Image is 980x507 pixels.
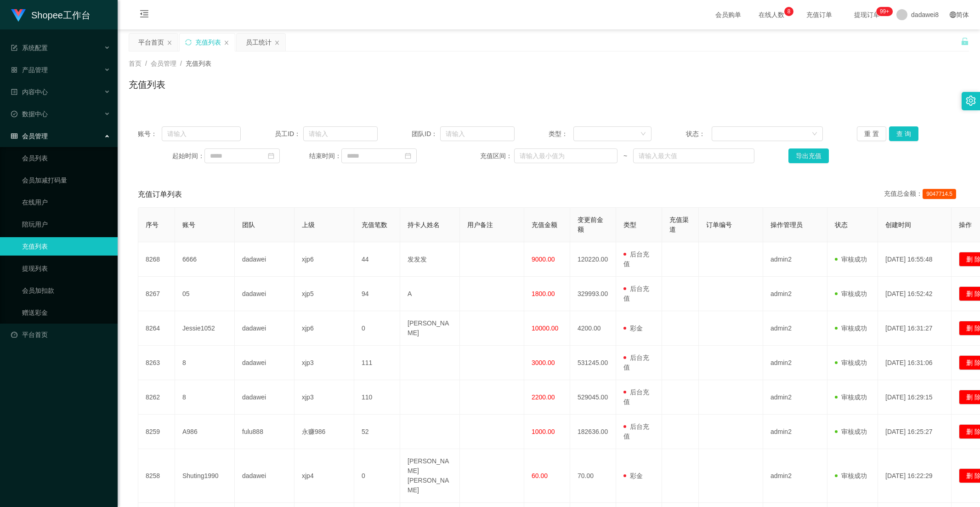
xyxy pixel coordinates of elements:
[138,415,175,449] td: 8259
[295,242,354,277] td: xjp6
[408,221,440,228] span: 持卡人姓名
[884,189,960,200] div: 充值总金额：
[532,290,555,297] span: 1800.00
[145,60,147,67] span: /
[412,129,440,139] span: 团队ID：
[195,34,221,51] div: 充值列表
[532,393,555,401] span: 2200.00
[878,277,952,311] td: [DATE] 16:52:42
[570,311,616,346] td: 4200.00
[22,259,110,278] a: 提现列表
[138,311,175,346] td: 8264
[878,415,952,449] td: [DATE] 16:25:27
[295,311,354,346] td: xjp6
[175,277,235,311] td: 05
[532,221,557,228] span: 充值金额
[617,151,634,161] span: ~
[570,415,616,449] td: 182636.00
[295,346,354,380] td: xjp3
[835,472,867,479] span: 审核成功
[138,277,175,311] td: 8267
[549,129,573,139] span: 类型：
[295,277,354,311] td: xjp5
[850,11,884,18] span: 提现订单
[362,221,387,228] span: 充值笔数
[763,415,827,449] td: admin2
[835,325,867,332] span: 审核成功
[22,303,110,322] a: 赠送彩金
[138,346,175,380] td: 8263
[532,325,558,332] span: 10000.00
[180,60,182,67] span: /
[857,126,886,141] button: 重 置
[754,11,789,18] span: 在线人数
[706,221,732,228] span: 订单编号
[878,242,952,277] td: [DATE] 16:55:48
[787,7,791,16] p: 8
[835,428,867,435] span: 审核成功
[623,472,643,479] span: 彩金
[640,131,646,137] i: 图标: down
[354,415,400,449] td: 52
[959,221,972,228] span: 操作
[788,148,829,163] button: 导出充值
[303,126,378,141] input: 请输入
[175,380,235,415] td: 8
[151,60,176,67] span: 会员管理
[763,449,827,503] td: admin2
[185,39,192,46] i: 图标: sync
[246,34,272,51] div: 员工统计
[235,277,295,311] td: dadawei
[354,449,400,503] td: 0
[31,0,91,30] h1: Shopee工作台
[235,415,295,449] td: fulu888
[763,346,827,380] td: admin2
[22,149,110,167] a: 会员列表
[784,7,793,16] sup: 8
[235,346,295,380] td: dadawei
[309,151,341,161] span: 结束时间：
[763,311,827,346] td: admin2
[268,153,274,159] i: 图标: calendar
[950,11,956,18] i: 图标: global
[11,66,48,74] span: 产品管理
[633,148,754,163] input: 请输入最大值
[514,148,617,163] input: 请输入最小值为
[11,44,48,51] span: 系统配置
[224,40,229,46] i: 图标: close
[242,221,255,228] span: 团队
[802,11,837,18] span: 充值订单
[146,221,159,228] span: 序号
[966,96,976,106] i: 图标: setting
[532,472,548,479] span: 60.00
[11,110,48,118] span: 数据中心
[878,346,952,380] td: [DATE] 16:31:06
[623,354,649,371] span: 后台充值
[11,67,17,73] i: 图标: appstore-o
[400,449,460,503] td: [PERSON_NAME] [PERSON_NAME]
[186,60,211,67] span: 充值列表
[235,242,295,277] td: dadawei
[167,40,172,46] i: 图标: close
[480,151,514,161] span: 充值区间：
[295,415,354,449] td: 永赚986
[440,126,515,141] input: 请输入
[302,221,315,228] span: 上级
[138,34,164,51] div: 平台首页
[623,423,649,440] span: 后台充值
[623,285,649,302] span: 后台充值
[129,0,160,30] i: 图标: menu-fold
[770,221,803,228] span: 操作管理员
[354,242,400,277] td: 44
[138,189,182,200] span: 充值订单列表
[623,388,649,405] span: 后台充值
[172,151,204,161] span: 起始时间：
[129,60,142,67] span: 首页
[889,126,918,141] button: 查 询
[835,256,867,263] span: 审核成功
[11,89,17,95] i: 图标: profile
[835,290,867,297] span: 审核成功
[878,380,952,415] td: [DATE] 16:29:15
[138,380,175,415] td: 8262
[835,393,867,401] span: 审核成功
